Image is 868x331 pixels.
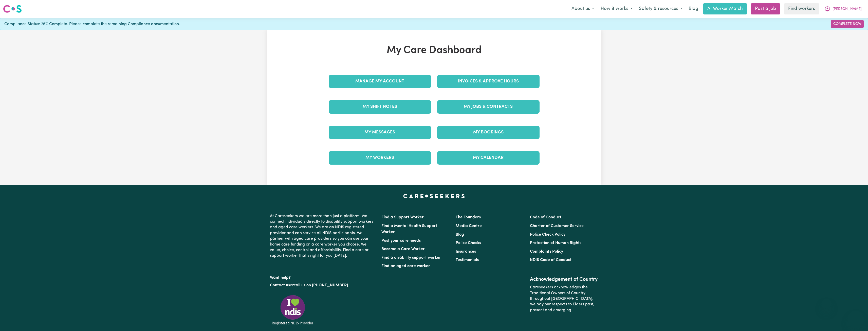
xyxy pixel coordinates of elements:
a: AI Worker Match [703,3,747,14]
a: Protection of Human Rights [530,241,581,245]
iframe: Close message [821,299,832,309]
button: Safety & resources [636,4,686,14]
p: or [270,281,375,290]
a: Careseekers logo [3,3,22,15]
button: My Account [821,4,865,14]
a: Post your care needs [381,239,421,243]
a: Invoices & Approve Hours [437,75,540,88]
p: Want help? [270,273,375,281]
iframe: Button to launch messaging window [848,311,864,327]
a: call us on [PHONE_NUMBER] [294,283,348,287]
a: My Messages [329,126,431,139]
a: Complaints Policy [530,250,563,254]
a: Code of Conduct [530,215,561,219]
a: The Founders [456,215,481,219]
a: Become a Care Worker [381,247,425,251]
a: Find workers [784,3,819,14]
img: Careseekers logo [3,4,22,13]
span: [PERSON_NAME] [833,6,862,12]
a: Find a Support Worker [381,215,424,219]
a: Police Check Policy [530,233,565,237]
a: My Jobs & Contracts [437,100,540,113]
button: How it works [597,4,636,14]
a: My Workers [329,151,431,164]
a: Charter of Customer Service [530,224,584,228]
a: Testimonials [456,258,479,262]
h1: My Care Dashboard [326,44,543,57]
a: Manage My Account [329,75,431,88]
a: Find an aged care worker [381,264,430,268]
a: Police Checks [456,241,481,245]
a: Contact us [270,283,290,287]
p: At Careseekers we are more than just a platform. We connect individuals directly to disability su... [270,211,375,261]
a: Complete Now [831,20,864,28]
a: Careseekers home page [403,194,465,198]
p: Careseekers acknowledges the Traditional Owners of Country throughout [GEOGRAPHIC_DATA]. We pay o... [530,283,598,315]
h2: Acknowledgement of Country [530,276,598,283]
a: NDIS Code of Conduct [530,258,571,262]
button: About us [568,4,597,14]
a: Find a Mental Health Support Worker [381,224,437,234]
a: Blog [456,233,464,237]
a: Find a disability support worker [381,256,441,260]
span: Compliance Status: 25% Complete. Please complete the remaining Compliance documentation. [4,21,180,27]
a: Blog [686,3,701,14]
a: Insurances [456,250,476,254]
a: Media Centre [456,224,482,228]
a: My Calendar [437,151,540,164]
a: My Bookings [437,126,540,139]
a: Post a job [751,3,780,14]
a: My Shift Notes [329,100,431,113]
img: Registered NDIS provider [270,294,316,326]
